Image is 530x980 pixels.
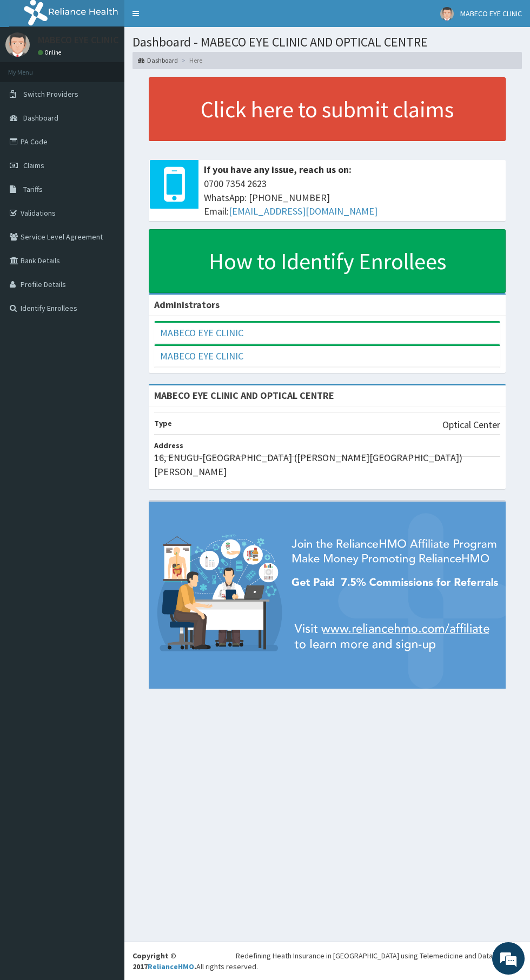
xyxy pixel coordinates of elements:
span: Dashboard [23,113,58,123]
span: MABECO EYE CLINIC [460,9,522,18]
b: Administrators [154,298,220,311]
a: Dashboard [138,56,178,65]
b: Address [154,441,183,450]
strong: Copyright © 2017 . [132,951,196,971]
img: User Image [440,7,454,21]
img: User Image [5,32,30,57]
img: provider-team-banner.png [149,502,506,688]
div: Redefining Heath Insurance in [GEOGRAPHIC_DATA] using Telemedicine and Data Science! [236,950,522,961]
b: Type [154,418,172,428]
span: Switch Providers [23,89,78,99]
a: [EMAIL_ADDRESS][DOMAIN_NAME] [229,205,377,217]
a: MABECO EYE CLINIC [160,326,243,339]
strong: MABECO EYE CLINIC AND OPTICAL CENTRE [154,389,334,402]
footer: All rights reserved. [124,942,530,980]
span: Tariffs [23,184,43,194]
span: Claims [23,161,44,170]
a: How to Identify Enrollees [149,229,506,293]
a: Online [38,49,64,56]
a: Click here to submit claims [149,77,506,141]
a: MABECO EYE CLINIC [160,350,243,362]
a: RelianceHMO [148,962,194,971]
p: 16, ENUGU-[GEOGRAPHIC_DATA] ([PERSON_NAME][GEOGRAPHIC_DATA]) [PERSON_NAME] [154,451,500,478]
h1: Dashboard - MABECO EYE CLINIC AND OPTICAL CENTRE [132,35,522,49]
li: Here [179,56,202,65]
p: Optical Center [442,418,500,432]
b: If you have any issue, reach us on: [204,163,352,176]
p: MABECO EYE CLINIC [38,35,118,45]
span: 0700 7354 2623 WhatsApp: [PHONE_NUMBER] Email: [204,177,500,218]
